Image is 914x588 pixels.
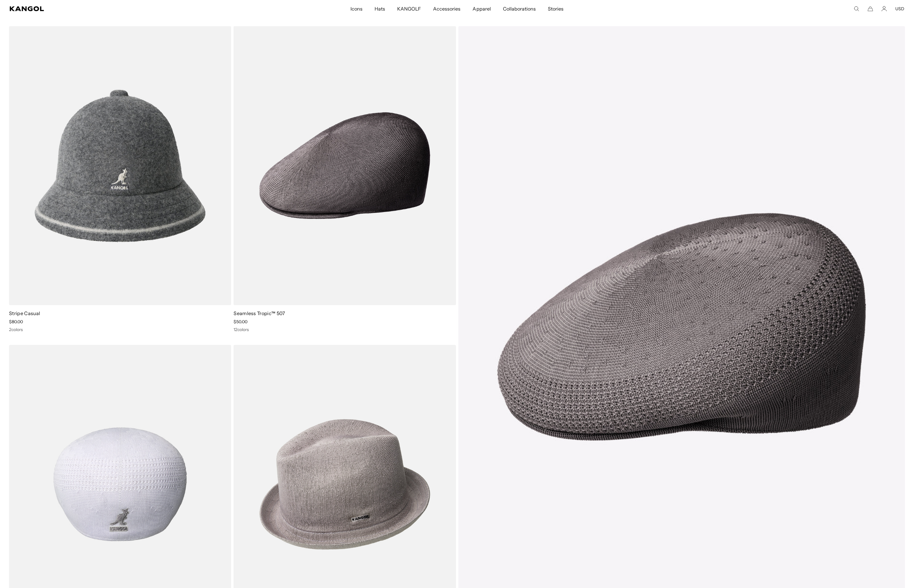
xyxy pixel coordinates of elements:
img: Seamless Tropic™ 507 [234,26,456,305]
button: USD [895,6,904,11]
span: $50.00 [234,319,247,324]
div: 12 colors [234,327,456,332]
span: $80.00 [9,319,23,324]
a: Account [881,6,887,11]
summary: Search here [854,6,859,11]
a: Kangol [10,6,233,11]
a: Stripe Casual [9,310,40,316]
a: Seamless Tropic™ 507 [234,310,285,316]
button: Cart [868,6,873,11]
img: Stripe Casual [9,26,231,305]
div: 2 colors [9,327,231,332]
